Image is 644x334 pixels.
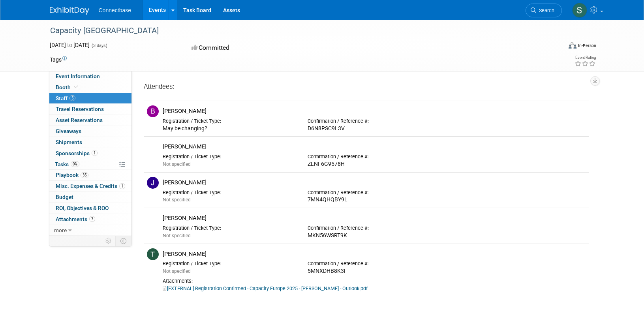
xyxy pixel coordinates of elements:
[147,105,159,117] img: B.jpg
[163,278,586,284] div: Attachments:
[163,214,586,222] div: [PERSON_NAME]
[308,268,441,275] div: 5MNXDHB8K3F
[56,73,100,79] span: Event Information
[56,139,82,145] span: Shipments
[119,183,125,189] span: 1
[578,43,596,49] div: In-Person
[189,41,364,55] div: Committed
[163,125,296,132] div: May be changing?
[81,172,88,178] span: 35
[69,95,75,101] span: 5
[50,42,90,48] span: [DATE] [DATE]
[56,150,98,156] span: Sponsorships
[92,150,98,156] span: 1
[56,106,104,112] span: Travel Reservations
[163,154,296,160] div: Registration / Ticket Type:
[102,236,116,246] td: Personalize Event Tab Strip
[163,107,586,115] div: [PERSON_NAME]
[50,56,67,64] td: Tags
[575,56,596,60] div: Event Rating
[49,214,131,225] a: Attachments7
[49,203,131,214] a: ROI, Objectives & ROO
[56,194,73,200] span: Budget
[308,232,441,239] div: MKN56WSRT9K
[163,268,191,274] span: Not specified
[89,216,95,222] span: 7
[147,248,159,260] img: T.jpg
[308,225,441,231] div: Confirmation / Reference #:
[99,7,131,13] span: Connectbase
[49,93,131,104] a: Staff5
[163,250,586,258] div: [PERSON_NAME]
[163,161,191,167] span: Not specified
[163,190,296,196] div: Registration / Ticket Type:
[56,84,80,90] span: Booth
[308,190,441,196] div: Confirmation / Reference #:
[115,236,131,246] td: Toggle Event Tabs
[49,159,131,170] a: Tasks0%
[526,4,562,17] a: Search
[49,225,131,236] a: more
[66,42,73,48] span: to
[569,42,576,49] img: Format-Inperson.png
[49,137,131,148] a: Shipments
[308,261,441,267] div: Confirmation / Reference #:
[74,85,78,89] i: Booth reservation complete
[308,161,441,168] div: ZLNF6G9578H
[144,82,589,92] div: Attendees:
[49,181,131,191] a: Misc. Expenses & Credits1
[515,41,597,53] div: Event Format
[56,128,81,134] span: Giveaways
[163,225,296,231] div: Registration / Ticket Type:
[56,117,103,123] span: Asset Reservations
[308,154,441,160] div: Confirmation / Reference #:
[56,183,125,189] span: Misc. Expenses & Credits
[49,148,131,159] a: Sponsorships1
[71,161,79,167] span: 0%
[49,115,131,126] a: Asset Reservations
[56,216,95,222] span: Attachments
[49,82,131,93] a: Booth
[536,8,554,13] span: Search
[56,205,109,211] span: ROI, Objectives & ROO
[49,170,131,180] a: Playbook35
[55,161,79,167] span: Tasks
[56,95,75,101] span: Staff
[47,24,550,38] div: Capacity [GEOGRAPHIC_DATA]
[163,233,191,238] span: Not specified
[54,227,67,233] span: more
[49,71,131,82] a: Event Information
[572,3,587,18] img: Stephanie Bird
[163,197,191,203] span: Not specified
[163,179,586,186] div: [PERSON_NAME]
[49,192,131,203] a: Budget
[163,285,368,291] a: [EXTERNAL] Registration Confirmed - Capacity Europe 2025 - [PERSON_NAME] - Outlook.pdf
[147,177,159,189] img: J.jpg
[163,118,296,124] div: Registration / Ticket Type:
[308,118,441,124] div: Confirmation / Reference #:
[49,104,131,114] a: Travel Reservations
[308,196,441,203] div: 7MN4QHQBY9L
[49,126,131,137] a: Giveaways
[308,125,441,132] div: D6N8PSC9L3V
[50,7,89,15] img: ExhibitDay
[56,172,88,178] span: Playbook
[91,43,107,48] span: (3 days)
[163,261,296,267] div: Registration / Ticket Type:
[163,143,586,150] div: [PERSON_NAME]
